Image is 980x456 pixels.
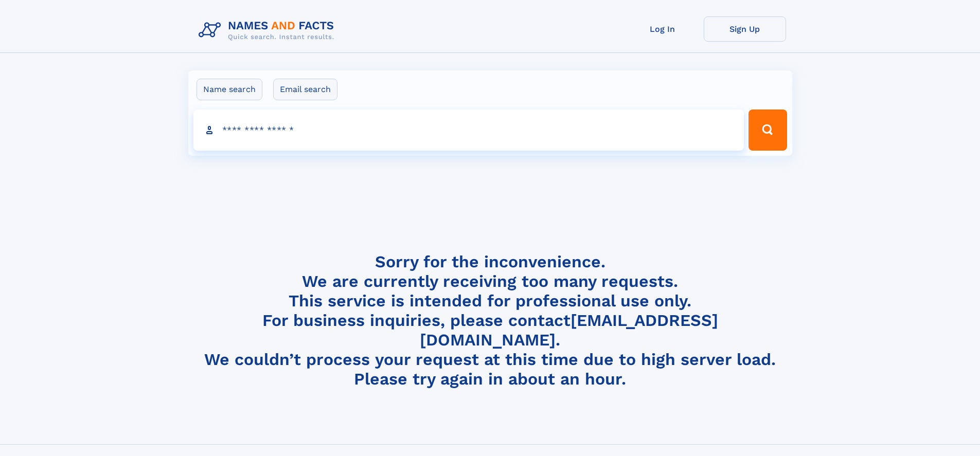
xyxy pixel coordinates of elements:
[621,16,704,42] a: Log In
[194,252,786,389] h4: Sorry for the inconvenience. We are currently receiving too many requests. This service is intend...
[194,16,343,44] img: Logo Names and Facts
[273,79,337,100] label: Email search
[704,16,786,42] a: Sign Up
[193,110,744,151] input: search input
[197,79,262,100] label: Name search
[749,110,787,151] button: Search Button
[420,311,718,350] a: [EMAIL_ADDRESS][DOMAIN_NAME]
